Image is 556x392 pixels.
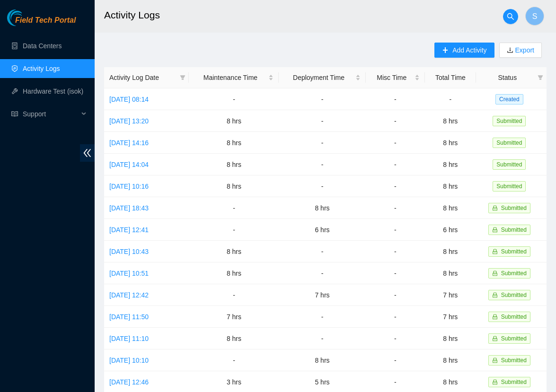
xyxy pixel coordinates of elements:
span: lock [492,227,498,233]
td: - [279,88,365,110]
span: Submitted [501,314,527,320]
td: - [425,88,476,110]
a: Akamai TechnologiesField Tech Portal [7,17,76,29]
td: 8 hrs [425,241,476,262]
span: lock [492,314,498,320]
td: 7 hrs [425,306,476,328]
a: [DATE] 08:14 [109,96,149,103]
a: [DATE] 12:46 [109,378,149,386]
a: [DATE] 11:10 [109,335,149,342]
td: - [189,197,279,219]
span: Submitted [501,379,527,385]
td: 8 hrs [189,132,279,154]
span: filter [180,75,185,80]
button: S [525,7,544,26]
a: [DATE] 14:04 [109,161,149,168]
span: Submitted [501,226,527,233]
button: search [503,9,518,24]
span: plus [442,47,449,54]
td: - [366,328,425,349]
td: - [189,88,279,110]
span: lock [492,379,498,385]
span: lock [492,270,498,276]
td: - [366,241,425,262]
a: [DATE] 13:20 [109,117,149,125]
td: - [189,284,279,306]
td: - [279,110,365,132]
td: 8 hrs [425,328,476,349]
td: 7 hrs [189,306,279,328]
td: 8 hrs [189,241,279,262]
a: Activity Logs [23,65,60,72]
td: 8 hrs [279,349,365,371]
td: 8 hrs [189,154,279,175]
td: - [366,284,425,306]
td: 8 hrs [189,110,279,132]
td: - [366,306,425,328]
td: - [279,262,365,284]
a: [DATE] 10:51 [109,270,149,277]
td: 8 hrs [425,154,476,175]
td: - [189,219,279,241]
span: Created [495,94,523,105]
td: 8 hrs [425,175,476,197]
span: Submitted [501,270,527,277]
td: 8 hrs [425,110,476,132]
a: Data Centers [23,42,62,50]
td: - [366,262,425,284]
a: [DATE] 12:42 [109,291,149,299]
span: Submitted [493,116,526,126]
span: Submitted [501,205,527,211]
th: Total Time [425,67,476,88]
span: lock [492,249,498,254]
td: 8 hrs [189,175,279,197]
td: - [366,219,425,241]
span: filter [178,70,187,85]
td: 8 hrs [425,132,476,154]
a: [DATE] 10:43 [109,248,149,255]
button: plusAdd Activity [434,43,494,58]
span: filter [538,75,543,80]
span: Submitted [493,138,526,148]
span: double-left [80,144,95,162]
span: Submitted [493,181,526,192]
span: lock [492,292,498,298]
td: - [366,197,425,219]
span: Submitted [493,159,526,170]
span: search [503,13,518,20]
span: filter [536,70,545,85]
td: - [279,328,365,349]
span: read [11,111,18,117]
td: - [279,306,365,328]
span: Add Activity [452,45,486,55]
a: [DATE] 18:43 [109,204,149,212]
span: lock [492,336,498,341]
img: Akamai Technologies [7,9,48,26]
td: 8 hrs [425,262,476,284]
td: - [279,175,365,197]
td: 7 hrs [425,284,476,306]
td: - [279,154,365,175]
span: download [507,47,513,54]
a: [DATE] 12:41 [109,226,149,234]
a: [DATE] 10:10 [109,357,149,364]
span: Field Tech Portal [15,16,76,25]
a: Export [513,46,534,54]
span: Submitted [501,357,527,364]
td: - [279,132,365,154]
button: downloadExport [499,43,542,58]
a: Hardware Test (isok) [23,87,83,95]
td: - [366,110,425,132]
span: Status [481,72,534,83]
td: 8 hrs [189,328,279,349]
td: 6 hrs [425,219,476,241]
td: 8 hrs [425,197,476,219]
span: lock [492,357,498,363]
span: lock [492,205,498,211]
a: [DATE] 11:50 [109,313,149,321]
span: Activity Log Date [109,72,176,83]
td: - [366,349,425,371]
td: - [366,154,425,175]
td: - [366,132,425,154]
span: Submitted [501,335,527,342]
